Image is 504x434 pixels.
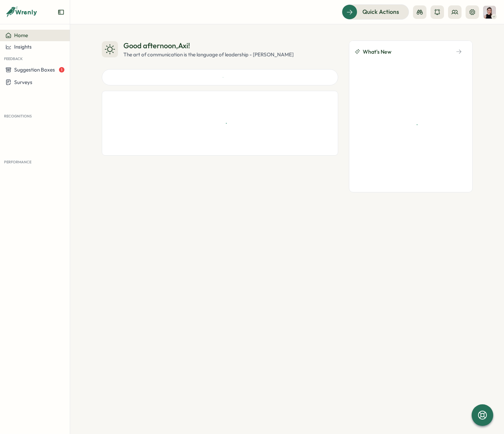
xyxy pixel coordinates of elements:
span: Insights [14,44,32,50]
button: Quick Actions [342,4,409,19]
span: What's New [363,48,391,56]
img: Axi Molnar [483,6,496,19]
button: Expand sidebar [58,9,64,16]
span: Suggestion Boxes [14,66,55,73]
span: 1 [59,67,64,73]
span: Quick Actions [362,7,399,16]
div: The art of communication is the language of leadership - [PERSON_NAME] [123,51,294,58]
span: Surveys [14,79,32,85]
div: Good afternoon , Axi ! [123,40,294,51]
span: Home [14,32,28,38]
